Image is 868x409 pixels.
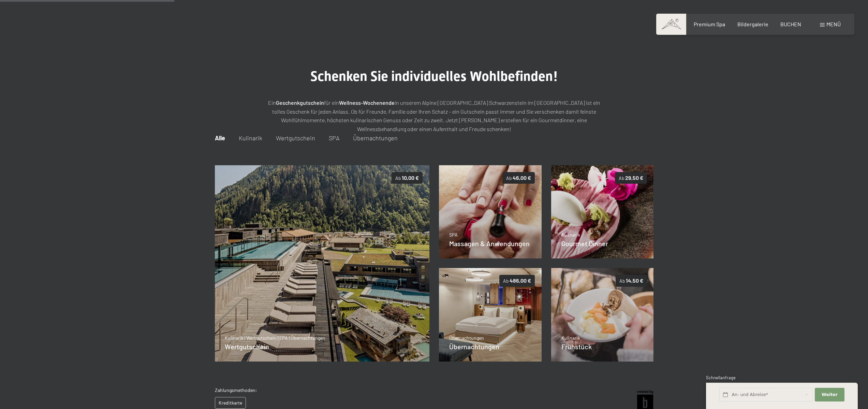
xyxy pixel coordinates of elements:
[815,388,844,402] button: Weiter
[706,375,736,380] span: Schnellanfrage
[276,99,324,106] strong: Geschenkgutschein
[826,21,841,27] span: Menü
[694,21,725,27] a: Premium Spa
[737,21,768,27] a: Bildergalerie
[310,68,558,84] span: Schenken Sie individuelles Wohlbefinden!
[339,99,395,106] strong: Wellness-Wochenende
[780,21,801,27] a: BUCHEN
[264,98,605,133] p: Ein für ein in unserem Alpine [GEOGRAPHIC_DATA] Schwarzenstein im [GEOGRAPHIC_DATA] ist ein tolle...
[822,392,838,398] span: Weiter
